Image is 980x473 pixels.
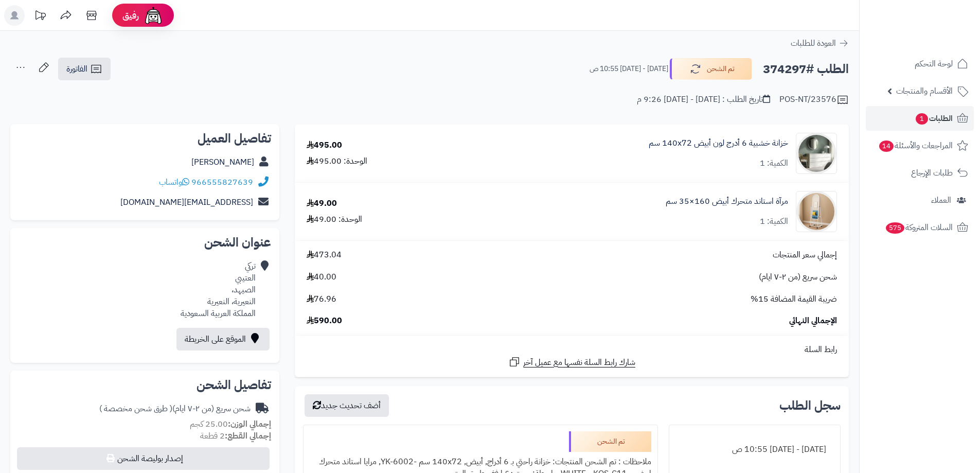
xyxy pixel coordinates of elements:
[796,133,836,174] img: 1746709299-1702541934053-68567865785768-1000x1000-90x90.jpg
[866,188,974,213] a: العملاء
[796,191,836,232] img: 1753188266-1-90x90.jpg
[66,63,87,75] span: الفاتورة
[779,94,849,106] div: POS-NT/23576
[17,447,270,470] button: إصدار بوليصة الشحن
[190,418,271,430] small: 25.00 كجم
[508,356,635,369] a: شارك رابط السلة نفسها مع عميل آخر
[305,394,389,417] button: أضف تحديث جديد
[915,57,953,71] span: لوحة التحكم
[569,431,651,452] div: تم الشحن
[19,132,271,145] h2: تفاصيل العميل
[759,271,837,283] span: شحن سريع (من ٢-٧ ايام)
[915,111,953,126] span: الطلبات
[791,37,836,49] span: العودة للطلبات
[307,139,342,151] div: 495.00
[99,402,172,415] span: ( طرق شحن مخصصة )
[307,214,362,225] div: الوحدة: 49.00
[866,215,974,240] a: السلات المتروكة575
[523,357,635,369] span: شارك رابط السلة نفسها مع عميل آخر
[99,403,251,415] div: شحن سريع (من ٢-٧ ايام)
[916,113,928,125] span: 1
[751,293,837,305] span: ضريبة القيمة المضافة 15%
[307,315,342,327] span: 590.00
[763,59,849,80] h2: الطلب #374297
[866,106,974,131] a: الطلبات1
[307,155,367,167] div: الوحدة: 495.00
[931,193,951,207] span: العملاء
[590,64,668,74] small: [DATE] - [DATE] 10:55 ص
[760,157,788,169] div: الكمية: 1
[773,249,837,261] span: إجمالي سعر المنتجات
[637,94,770,106] div: تاريخ الطلب : [DATE] - [DATE] 9:26 م
[911,166,953,180] span: طلبات الإرجاع
[225,430,271,442] strong: إجمالي القطع:
[27,5,53,28] a: تحديثات المنصة
[878,138,953,153] span: المراجعات والأسئلة
[58,58,111,80] a: الفاتورة
[307,271,336,283] span: 40.00
[122,9,139,22] span: رفيق
[910,8,970,29] img: logo-2.png
[176,328,270,351] a: الموقع على الخريطة
[879,141,894,152] span: 14
[675,440,834,460] div: [DATE] - [DATE] 10:55 ص
[299,344,845,356] div: رابط السلة
[896,84,953,98] span: الأقسام والمنتجات
[191,156,254,168] a: [PERSON_NAME]
[120,196,253,208] a: [EMAIL_ADDRESS][DOMAIN_NAME]
[866,161,974,185] a: طلبات الإرجاع
[181,260,256,319] div: تركي العتيبي الصيهد، النعيرية، النعيرية المملكة العربية السعودية
[307,198,337,209] div: 49.00
[789,315,837,327] span: الإجمالي النهائي
[886,222,904,234] span: 575
[649,137,788,149] a: خزانة خشبية 6 أدرج لون أبيض 140x72 سم
[19,379,271,391] h2: تفاصيل الشحن
[307,293,336,305] span: 76.96
[200,430,271,442] small: 2 قطعة
[19,236,271,249] h2: عنوان الشحن
[866,133,974,158] a: المراجعات والأسئلة14
[779,399,841,412] h3: سجل الطلب
[159,176,189,188] a: واتساب
[666,196,788,207] a: مرآة استاند متحرك أبيض 160×35 سم
[866,51,974,76] a: لوحة التحكم
[791,37,849,49] a: العودة للطلبات
[228,418,271,430] strong: إجمالي الوزن:
[760,216,788,227] div: الكمية: 1
[191,176,253,188] a: 966555827639
[885,220,953,235] span: السلات المتروكة
[143,5,164,26] img: ai-face.png
[307,249,342,261] span: 473.04
[670,58,752,80] button: تم الشحن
